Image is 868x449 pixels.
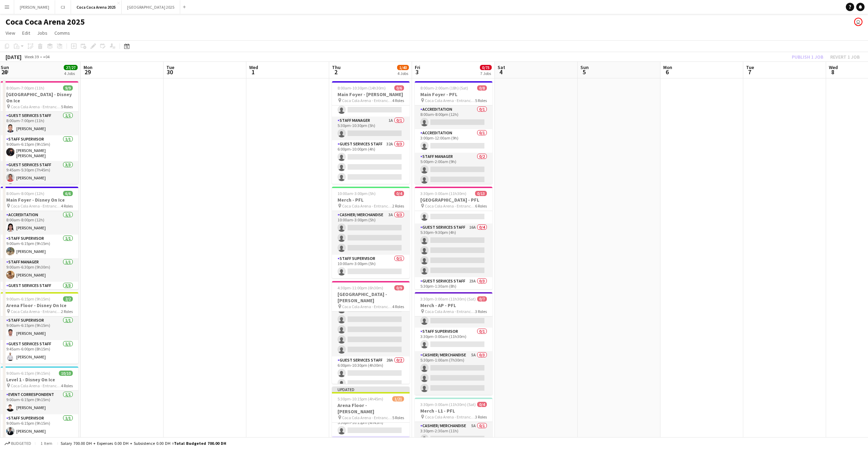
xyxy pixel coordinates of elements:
span: 5 Roles [61,104,73,109]
a: View [3,28,18,37]
h3: [GEOGRAPHIC_DATA] - [PERSON_NAME] [332,291,410,304]
app-card-role: Event Correspondent1/19:00am-6:15pm (9h15m)[PERSON_NAME] [1,391,78,414]
span: Coca Cola Arena - Entrance F [425,98,475,103]
span: 0/7 [477,296,487,302]
span: Mon [663,64,672,70]
span: Thu [332,64,341,70]
span: Total Budgeted 700.00 DH [174,441,226,446]
span: 8:00am-2:00am (18h) (Sat) [420,85,468,91]
span: 3:30pm-3:00am (11h30m) (Sat) [420,296,476,302]
span: Coca Cola Arena - Entrance F [11,309,61,314]
span: Fri [415,64,420,70]
app-card-role: Guest Services Staff23A0/35:30pm-1:30am (8h) [415,277,492,321]
span: 6 Roles [475,203,487,209]
span: 3 Roles [475,309,487,314]
span: Coca Cola Arena - Entrance F [342,304,392,309]
span: 0/9 [394,285,404,290]
span: 0/8 [477,85,487,91]
div: 7 Jobs [480,71,491,76]
span: 9:00am-6:15pm (9h15m) [6,371,50,376]
app-card-role: Staff Supervisor1/19:00am-6:15pm (9h15m)[PERSON_NAME] [1,414,78,438]
span: 9/9 [63,85,73,91]
span: 0/6 [394,85,404,91]
div: Salary 700.00 DH + Expenses 0.00 DH + Subsistence 0.00 DH = [61,441,226,446]
h3: Merch - PFL [332,197,410,203]
div: Updated [332,387,410,392]
button: [GEOGRAPHIC_DATA] 2025 [122,0,180,14]
h3: [GEOGRAPHIC_DATA] - PFL [415,197,492,203]
app-card-role: Cashier/ Merchandise5A0/13:30pm-2:30am (11h) [415,422,492,446]
div: [DATE] [6,53,21,60]
span: Coca Cola Arena - Entrance F [11,383,61,388]
span: 5 Roles [392,415,404,420]
span: 4 Roles [392,98,404,103]
app-job-card: 4:30pm-11:00pm (6h30m)0/9[GEOGRAPHIC_DATA] - [PERSON_NAME] Coca Cola Arena - Entrance F4 Roles Gu... [332,281,410,384]
span: 29 [82,68,93,76]
h3: Main Foyer - [PERSON_NAME] [332,91,410,98]
span: Coca Cola Arena - Entrance F [11,104,61,109]
app-card-role: Staff Supervisor1/19:00am-6:15pm (9h15m)[PERSON_NAME] [1,235,78,258]
button: [PERSON_NAME] [14,0,55,14]
span: Coca Cola Arena - Entrance F [342,415,392,420]
app-card-role: Guest Services Staff3/39:45am-5:30pm (7h45m)[PERSON_NAME] [1,161,78,205]
span: 30 [165,68,174,76]
span: 4 Roles [392,304,404,309]
span: 0/4 [394,191,404,196]
app-job-card: 10:00am-3:00pm (5h)0/4Merch - PFL Coca Cola Arena - Entrance F2 RolesCashier/ Merchandise3A0/310:... [332,187,410,278]
app-card-role: Guest Services Staff25A0/56:00pm-10:00pm (4h) [332,293,410,356]
button: Coca Coca Arena 2025 [71,0,122,14]
app-card-role: Staff Supervisor1/19:00am-6:15pm (9h15m)[PERSON_NAME] [PERSON_NAME] [1,135,78,161]
span: 4:30pm-11:00pm (6h30m) [337,285,383,290]
span: 3:30pm-3:00am (11h30m) (Sat) [420,191,475,196]
app-job-card: 3:30pm-3:00am (11h30m) (Sat)0/13[GEOGRAPHIC_DATA] - PFL Coca Cola Arena - Entrance F6 Roles Staff... [415,187,492,289]
span: Edit [22,30,30,36]
h3: Main Foyer - Disney On Ice [1,197,78,203]
span: Mon [84,64,93,70]
span: 6 [662,68,672,76]
span: 5 [579,68,589,76]
span: 3:30pm-3:00am (11h30m) (Sat) [420,402,476,407]
span: Sat [498,64,505,70]
h3: [GEOGRAPHIC_DATA] - Disney On Ice [1,91,78,104]
span: 5 Roles [475,98,487,103]
span: 5:30pm-10:15pm (4h45m) [337,396,383,401]
span: 3 Roles [475,414,487,420]
div: 3:30pm-3:00am (11h30m) (Sat)0/7Merch - AP - PFL Coca Cola Arena - Entrance F3 Roles3:30pm-2:30am ... [415,292,492,395]
span: 27/27 [64,65,78,70]
span: 8:00am-7:00pm (11h) [6,85,44,91]
app-card-role: Staff Manager0/25:00pm-2:00am (9h) [415,153,492,186]
div: +04 [43,54,50,59]
span: 1 item [38,441,55,446]
h3: Arena Floor - [PERSON_NAME] [332,402,410,415]
span: Budgeted [11,441,31,446]
span: Coca Cola Arena - Entrance F [11,203,61,209]
span: 6/6 [63,191,73,196]
span: 2 Roles [392,203,404,209]
h1: Coca Coca Arena 2025 [6,17,85,27]
span: 1/21 [392,396,404,401]
app-job-card: 8:00am-8:00pm (12h)6/6Main Foyer - Disney On Ice Coca Cola Arena - Entrance F4 RolesAccreditation... [1,187,78,289]
h3: Arena Floor - Disney On Ice [1,302,78,308]
app-card-role: Guest Services Staff1/18:00am-7:00pm (11h)[PERSON_NAME] [1,112,78,135]
span: Tue [166,64,174,70]
span: Coca Cola Arena - Entrance F [425,309,475,314]
app-card-role: Accreditation0/18:00am-8:00pm (12h) [415,105,492,129]
span: Coca Cola Arena - Entrance F [342,203,392,209]
div: 9:00am-6:15pm (9h15m)2/2Arena Floor - Disney On Ice Coca Cola Arena - Entrance F2 RolesStaff Supe... [1,292,78,364]
span: 10/10 [59,371,73,376]
span: Tue [746,64,754,70]
div: 8:00am-2:00am (18h) (Sat)0/8Main Foyer - PFL Coca Cola Arena - Entrance F5 RolesAccreditation0/18... [415,81,492,184]
span: 2 [331,68,341,76]
span: 1/40 [397,65,409,70]
span: Wed [829,64,838,70]
h3: Level 1 - Disney On Ice [1,376,78,383]
div: 8:00am-7:00pm (11h)9/9[GEOGRAPHIC_DATA] - Disney On Ice Coca Cola Arena - Entrance F5 RolesGuest ... [1,81,78,184]
span: 0/4 [477,402,487,407]
span: Coca Cola Arena - Entrance F [425,203,475,209]
span: Comms [54,30,70,36]
app-card-role: Staff Supervisor1/19:00am-6:15pm (9h15m)[PERSON_NAME] [1,316,78,340]
app-card-role: Cashier/ Merchandise3A0/310:00am-3:00pm (5h) [332,211,410,255]
a: Edit [19,28,33,37]
a: Comms [52,28,73,37]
